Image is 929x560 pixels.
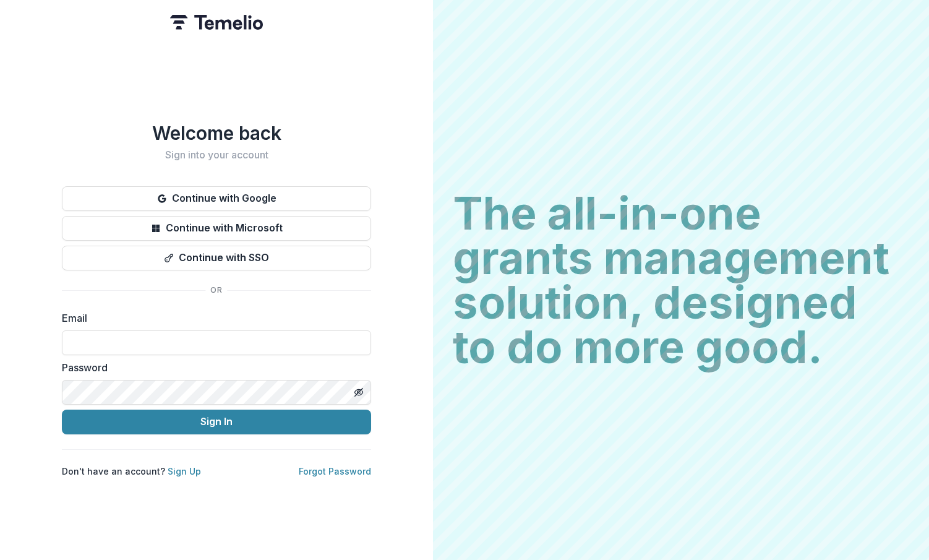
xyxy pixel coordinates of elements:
label: Password [62,360,364,375]
label: Email [62,311,364,325]
button: Sign In [62,410,371,434]
h2: Sign into your account [62,149,371,161]
a: Sign Up [168,466,201,476]
button: Continue with Microsoft [62,216,371,241]
a: Forgot Password [299,466,371,476]
p: Don't have an account? [62,465,201,478]
h1: Welcome back [62,122,371,144]
img: Temelio [170,15,263,30]
button: Continue with Google [62,186,371,211]
button: Toggle password visibility [349,382,369,402]
button: Continue with SSO [62,246,371,270]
